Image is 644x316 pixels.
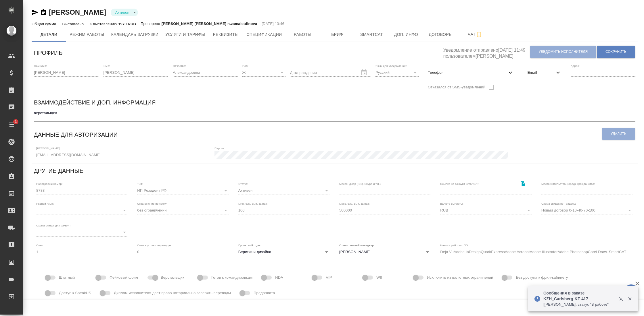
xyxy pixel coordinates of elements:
p: 1970 RUB [118,22,136,26]
label: Порядковый номер: [36,183,62,185]
p: Общая сумма [32,22,57,26]
div: Активен [111,9,138,16]
h6: Взаимодействие и доп. информация [34,98,156,107]
span: Предоплата [254,290,275,296]
span: Режим работы [70,31,104,38]
label: Опыт в устных переводах: [137,244,172,247]
button: Скопировать ссылку [517,178,529,189]
span: VIP [326,275,332,280]
h5: Уведомление отправлено [DATE] 11:49 пользователем [PERSON_NAME] [443,44,530,59]
label: Опыт: [36,244,44,247]
p: Сообщения в заказе KZH_Carlsberg-KZ-417 [543,290,615,302]
label: Схема скидок по Традосу: [541,202,576,205]
label: Схема скидок для GPEMT: [36,224,72,227]
label: Пароль: [214,147,225,150]
button: Open [323,248,331,256]
span: Диплом исполнителя дает право нотариально заверять переводы [114,290,231,296]
span: Верстальщик [161,275,184,280]
button: 🙏 [624,284,638,299]
span: Работы [289,31,317,38]
span: Без доступа к фрил-кабинету [516,275,568,280]
span: Детали [35,31,63,38]
button: Open [423,248,432,256]
p: Проверено [141,21,162,27]
label: Мин. сум. вып. за раз: [238,202,268,205]
span: Календарь загрузки [111,31,159,38]
span: NDA [275,275,283,280]
span: Доп. инфо [392,31,420,38]
p: Выставлено [62,22,85,26]
label: Ссылка на аккаунт SmartCAT: [440,183,480,185]
label: Навыки работы с ПО: [440,244,469,247]
div: Телефон [423,66,518,79]
span: Доступ к SpeakUS [59,290,91,296]
a: 1 [1,117,22,132]
span: Отказался от SMS-уведомлений [428,84,485,90]
p: [DATE] 13:46 [262,21,284,27]
button: Сохранить [597,46,635,58]
button: Открыть в новой вкладке [616,293,629,307]
label: Фамилия: [34,64,47,67]
label: Тип: [137,183,143,185]
h6: Данные для авторизации [34,130,118,139]
span: 1 [11,119,20,125]
label: Мессенджер (ICQ, Skype и т.п.): [339,183,382,185]
span: Фейковый фрил [110,275,138,280]
textarea: верстальщик [34,111,635,120]
p: [PERSON_NAME] [PERSON_NAME] n.zamaletdinova [162,21,257,27]
span: Email [528,70,555,75]
p: К выставлению [90,22,118,26]
span: Сохранить [605,49,626,54]
div: Новый договор 0-10-40-70-100 [541,206,633,214]
span: Исключить из валютных ограничений [427,275,493,280]
div: Активен [238,187,330,195]
span: W8 [376,275,382,280]
h6: Профиль [34,48,63,57]
button: Активен [114,10,131,15]
label: Язык для уведомлений: [375,64,407,67]
span: Готов к командировкам [211,275,252,280]
label: Валюта выплаты: [440,202,463,205]
svg: Подписаться [476,31,482,38]
button: Закрыть [624,296,636,301]
div: RUB [440,206,532,214]
span: Чат [461,31,489,38]
div: без ограничений [137,206,229,214]
label: Родной язык: [36,202,54,205]
div: Email [523,66,566,79]
h6: Другие данные [34,166,83,175]
span: Договоры [427,31,455,38]
label: Проектный отдел: [238,244,262,247]
span: Телефон [428,70,507,75]
label: Макс. сум. вып. за раз: [339,202,370,205]
label: Место жительства (город), гражданство: [541,183,595,185]
div: Русский [375,69,419,77]
a: [PERSON_NAME] [49,8,106,16]
button: Скопировать ссылку [40,9,47,16]
span: Реквизиты [212,31,239,38]
label: Имя: [103,64,110,67]
label: Отчество: [173,64,186,67]
div: ИП Резидент РФ [137,187,229,195]
label: [PERSON_NAME]: [36,147,60,150]
span: Услуги и тарифы [165,31,205,38]
span: Smartcat [358,31,386,38]
span: Бриф [323,31,351,38]
p: [[PERSON_NAME]. статус "В работе" [543,302,615,307]
label: Статус: [238,183,248,185]
label: Адрес: [571,64,580,67]
button: Скопировать ссылку для ЯМессенджера [32,9,39,16]
div: Ж [242,69,285,77]
label: Пол: [242,64,248,67]
span: Штатный [59,275,75,280]
label: Ответственный менеджер: [339,244,375,247]
span: Спецификации [246,31,282,38]
label: Ограничение по сроку: [137,202,167,205]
